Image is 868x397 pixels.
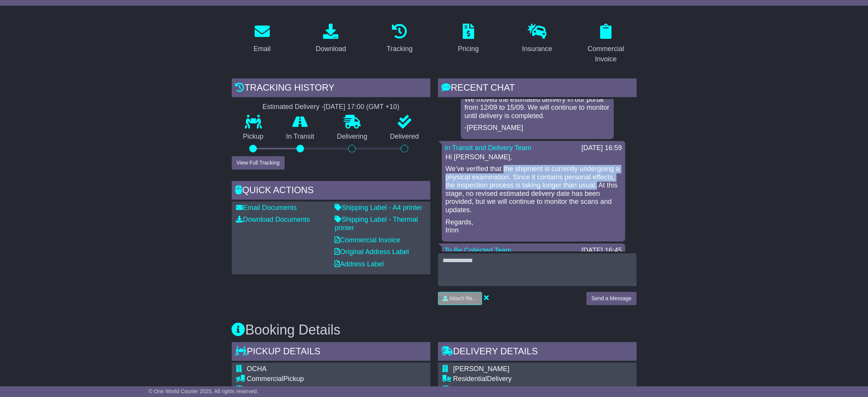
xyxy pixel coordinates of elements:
[446,153,621,162] p: Hi [PERSON_NAME],
[517,21,557,57] a: Insurance
[335,204,422,211] a: Shipping Label - A4 printer
[586,292,636,305] button: Send a Message
[232,103,430,111] div: Estimated Delivery -
[148,388,258,394] span: © One World Courier 2025. All rights reserved.
[247,375,283,383] span: Commercial
[236,216,310,223] a: Download Documents
[453,385,600,394] div: [STREET_ADDRESS][PERSON_NAME]
[453,375,600,383] div: Delivery
[236,204,297,211] a: Email Documents
[382,21,417,57] a: Tracking
[581,247,622,255] div: [DATE] 16:45
[522,44,552,54] div: Insurance
[311,21,351,57] a: Download
[232,322,637,338] h3: Booking Details
[335,236,400,244] a: Commercial Invoice
[445,144,532,152] a: In Transit and Delivery Team
[438,78,637,99] div: RECENT CHAT
[387,44,412,54] div: Tracking
[581,144,622,152] div: [DATE] 16:59
[232,133,275,141] p: Pickup
[575,21,637,67] a: Commercial Invoice
[335,216,418,232] a: Shipping Label - Thermal printer
[326,133,379,141] p: Delivering
[379,133,430,141] p: Delivered
[324,103,400,111] div: [DATE] 17:00 (GMT +10)
[458,44,479,54] div: Pricing
[315,44,346,54] div: Download
[453,21,484,57] a: Pricing
[232,342,430,363] div: Pickup Details
[445,247,511,254] a: To Be Collected Team
[232,181,430,202] div: Quick Actions
[232,78,430,99] div: Tracking history
[248,21,276,57] a: Email
[247,365,267,373] span: OCHA
[446,165,621,215] p: We’ve verified that the shipment is currently undergoing a physical examination. Since it contain...
[335,260,384,268] a: Address Label
[275,133,326,141] p: In Transit
[453,375,487,383] span: Residential
[247,375,385,383] div: Pickup
[438,342,637,363] div: Delivery Details
[453,365,510,373] span: [PERSON_NAME]
[247,385,385,394] div: OCHA, Avenue [PERSON_NAME], Rue 1044
[580,44,632,64] div: Commercial Invoice
[465,96,610,120] p: We moved the estimated delivery in our portal from 12/09 to 15/09. We will continue to monitor un...
[446,218,621,235] p: Regards, Irinn
[465,124,610,132] p: -[PERSON_NAME]
[335,248,409,256] a: Original Address Label
[232,156,285,170] button: View Full Tracking
[253,44,271,54] div: Email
